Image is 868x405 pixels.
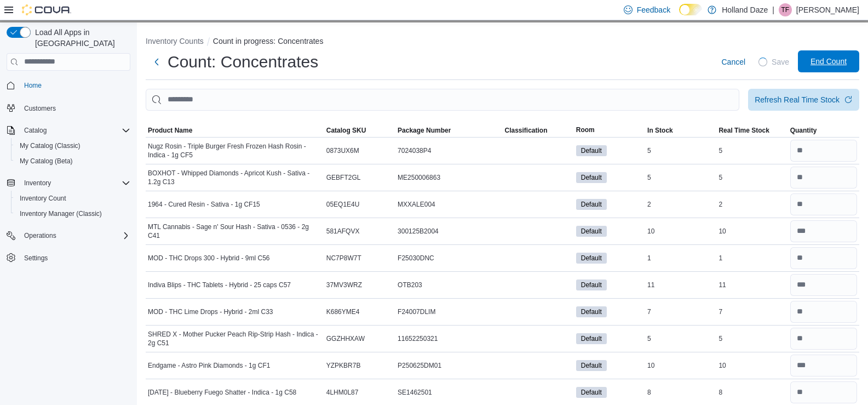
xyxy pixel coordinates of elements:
span: Quantity [790,126,817,135]
a: My Catalog (Beta) [15,155,77,168]
span: YZPKBR7B [326,361,361,370]
div: 8 [645,386,716,399]
input: Dark Mode [679,4,702,15]
div: Refresh Real Time Stock [755,94,840,105]
div: 2 [645,198,716,211]
div: 300125B2004 [395,225,502,238]
span: MOD - THC Lime Drops - Hybrid - 2ml C33 [148,307,273,316]
div: 1 [716,252,787,265]
span: Default [576,172,607,183]
span: Default [576,253,607,264]
span: Classification [504,126,547,135]
button: Refresh Real Time Stock [748,89,859,111]
div: Tatiana Franco [779,3,792,16]
span: Default [576,145,607,156]
span: Default [576,279,607,290]
button: Customers [2,100,135,116]
div: 5 [645,332,716,345]
span: MTL Cannabis - Sage n' Sour Hash - Sativa - 0536 - 2g C41 [148,223,322,240]
span: Customers [20,101,130,115]
span: Default [576,226,607,237]
span: Default [581,226,602,236]
span: 37MV3WRZ [326,281,362,289]
span: 05EQ1E4U [326,200,360,209]
a: Settings [20,252,52,265]
div: 11652250321 [395,332,502,345]
span: Home [20,78,130,92]
p: [PERSON_NAME] [796,3,859,16]
span: MOD - THC Drops 300 - Hybrid - 9ml C56 [148,254,270,263]
span: NC7P8W7T [326,254,361,263]
span: My Catalog (Beta) [20,157,73,166]
div: P250625DM01 [395,359,502,372]
span: My Catalog (Classic) [15,139,130,152]
button: Next [146,51,168,73]
button: LoadingSave [754,51,794,73]
div: 7024038P4 [395,144,502,157]
span: Default [581,307,602,317]
div: 7 [645,305,716,318]
span: GEBFT2GL [326,173,361,182]
div: F24007DLIM [395,305,502,318]
span: Dark Mode [679,15,680,16]
img: Cova [22,4,71,15]
button: End Count [798,50,859,72]
div: 11 [716,278,787,292]
span: Catalog [20,124,130,137]
span: End Count [810,56,847,67]
span: Default [581,361,602,370]
span: Load All Apps in [GEOGRAPHIC_DATA] [31,27,130,49]
div: MXXALE004 [395,198,502,211]
div: 2 [716,198,787,211]
button: Count in progress: Concentrates [213,37,324,45]
span: Default [581,387,602,397]
button: Classification [502,124,573,137]
span: BOXHOT - Whipped Diamonds - Apricot Kush - Sativa - 1.2g C13 [148,169,322,186]
input: This is a search bar. After typing your query, hit enter to filter the results lower in the page. [146,89,739,111]
span: Settings [24,254,48,263]
span: Settings [20,251,130,265]
span: Default [581,280,602,290]
h1: Count: Concentrates [168,51,318,73]
div: 10 [645,359,716,372]
div: 5 [716,171,787,184]
nav: Complex example [7,73,130,294]
p: Holland Daze [722,3,768,16]
button: Catalog SKU [324,124,395,137]
a: Home [20,79,46,92]
a: Inventory Count [15,192,71,205]
span: Room [576,126,595,134]
button: Inventory Counts [146,37,204,45]
div: SE1462501 [395,386,502,399]
span: Default [581,334,602,344]
span: GGZHHXAW [326,334,365,343]
span: Inventory [24,179,51,187]
button: Inventory [2,175,135,191]
span: Default [581,253,602,263]
span: Endgame - Astro Pink Diamonds - 1g CF1 [148,361,270,370]
div: OTB203 [395,278,502,292]
span: Catalog SKU [326,126,366,135]
button: Quantity [788,124,859,137]
span: K686YME4 [326,307,360,316]
span: Operations [20,229,130,242]
span: Default [581,199,602,209]
button: Settings [2,250,135,266]
div: F25030DNC [395,252,502,265]
div: 11 [645,278,716,292]
nav: An example of EuiBreadcrumbs [146,36,859,49]
span: Inventory Count [20,194,66,203]
span: Inventory Count [15,192,130,205]
span: Save [772,56,789,67]
a: Inventory Manager (Classic) [15,207,106,220]
span: Default [576,387,607,398]
p: | [772,3,774,16]
a: My Catalog (Classic) [15,139,85,152]
div: 10 [716,225,787,238]
span: Nugz Rosin - Triple Burger Fresh Frozen Hash Rosin - Indica - 1g CF5 [148,142,322,159]
button: Package Number [395,124,502,137]
div: ME250006863 [395,171,502,184]
button: Cancel [717,51,750,73]
span: [DATE] - Blueberry Fuego Shatter - Indica - 1g C58 [148,388,296,397]
span: Loading [757,56,769,68]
